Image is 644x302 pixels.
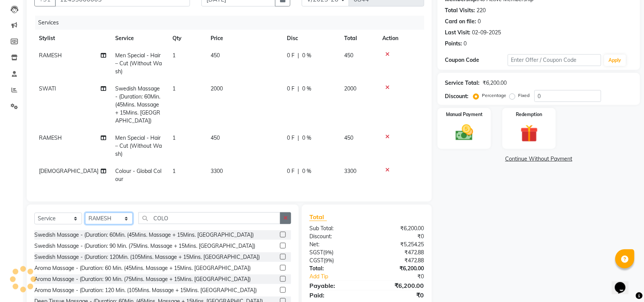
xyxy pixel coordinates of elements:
[39,52,62,59] span: RAMESH
[367,265,430,273] div: ₹6,200.00
[172,52,175,59] span: 1
[211,134,220,141] span: 450
[298,167,299,175] span: |
[309,213,327,221] span: Total
[304,249,367,257] div: ( )
[309,249,323,256] span: SGST
[111,30,168,47] th: Service
[445,40,462,48] div: Points:
[211,168,223,174] span: 3300
[367,249,430,257] div: ₹472.88
[518,92,530,99] label: Fixed
[287,134,295,142] span: 0 F
[378,30,424,47] th: Action
[446,111,483,118] label: Manual Payment
[206,30,282,47] th: Price
[304,241,367,249] div: Net:
[115,134,162,157] span: Men Special - Hair – Cut (Without Wash)
[168,30,206,47] th: Qty
[34,242,255,250] div: Swedish Massage - (Duration: 90 Min. (75Mins. Massage + 15Mins. [GEOGRAPHIC_DATA])
[483,79,507,87] div: ₹6,200.00
[304,265,367,273] div: Total:
[34,231,254,239] div: Swedish Massage - (Duration: 60Min. (45Mins. Massage + 15Mins. [GEOGRAPHIC_DATA])
[309,257,324,264] span: CGST
[344,168,356,174] span: 3300
[304,273,377,281] a: Add Tip
[325,249,332,255] span: 9%
[298,134,299,142] span: |
[515,123,544,144] img: _gift.svg
[445,92,469,100] div: Discount:
[325,257,332,263] span: 9%
[344,134,353,141] span: 450
[39,85,56,92] span: SWATI
[367,291,430,300] div: ₹0
[302,85,311,93] span: 0 %
[450,123,479,143] img: _cash.svg
[367,257,430,265] div: ₹472.88
[445,56,508,64] div: Coupon Code
[445,29,471,37] div: Last Visit:
[304,281,367,290] div: Payable:
[35,16,430,30] div: Services
[344,85,356,92] span: 2000
[304,257,367,265] div: ( )
[34,275,251,283] div: Aroma Massage - (Duration: 90 Min. (75Mins. Massage + 15Mins. [GEOGRAPHIC_DATA])
[39,168,98,174] span: [DEMOGRAPHIC_DATA]
[172,134,175,141] span: 1
[172,168,175,174] span: 1
[302,52,311,60] span: 0 %
[482,92,507,99] label: Percentage
[367,281,430,290] div: ₹6,200.00
[478,18,481,26] div: 0
[302,167,311,175] span: 0 %
[472,29,501,37] div: 02-09-2025
[302,134,311,142] span: 0 %
[115,168,161,182] span: Colour - Global Colour
[445,6,475,15] div: Total Visits:
[445,18,477,26] div: Card on file:
[34,30,111,47] th: Stylist
[516,111,543,118] label: Redemption
[34,264,251,272] div: Aroma Massage - (Duration: 60 Min. (45Mins. Massage + 15Mins. [GEOGRAPHIC_DATA])
[367,224,430,233] div: ₹6,200.00
[287,167,295,175] span: 0 F
[304,233,367,241] div: Discount:
[298,52,299,60] span: |
[34,253,260,261] div: Swedish Massage - (Duration: 120Min. (105Mins. Massage + 15Mins. [GEOGRAPHIC_DATA])
[287,85,295,93] span: 0 F
[211,52,220,59] span: 450
[287,52,295,60] span: 0 F
[115,52,162,75] span: Men Special - Hair – Cut (Without Wash)
[477,6,486,15] div: 220
[304,291,367,300] div: Paid:
[39,134,62,141] span: RAMESH
[211,85,223,92] span: 2000
[344,52,353,59] span: 450
[464,40,467,48] div: 0
[445,79,480,87] div: Service Total:
[612,271,636,294] iframe: chat widget
[298,85,299,93] span: |
[340,30,378,47] th: Total
[604,55,626,66] button: Apply
[377,273,430,281] div: ₹0
[367,233,430,241] div: ₹0
[172,85,175,92] span: 1
[282,30,340,47] th: Disc
[508,54,601,66] input: Enter Offer / Coupon Code
[304,224,367,233] div: Sub Total:
[34,286,257,294] div: Aroma Massage - (Duration: 120 Min. (105Mins. Massage + 15Mins. [GEOGRAPHIC_DATA])
[367,241,430,249] div: ₹5,254.25
[115,85,160,124] span: Swedish Massage - (Duration: 60Min. (45Mins. Massage + 15Mins. [GEOGRAPHIC_DATA])
[138,212,280,224] input: Search or Scan
[439,155,639,163] a: Continue Without Payment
